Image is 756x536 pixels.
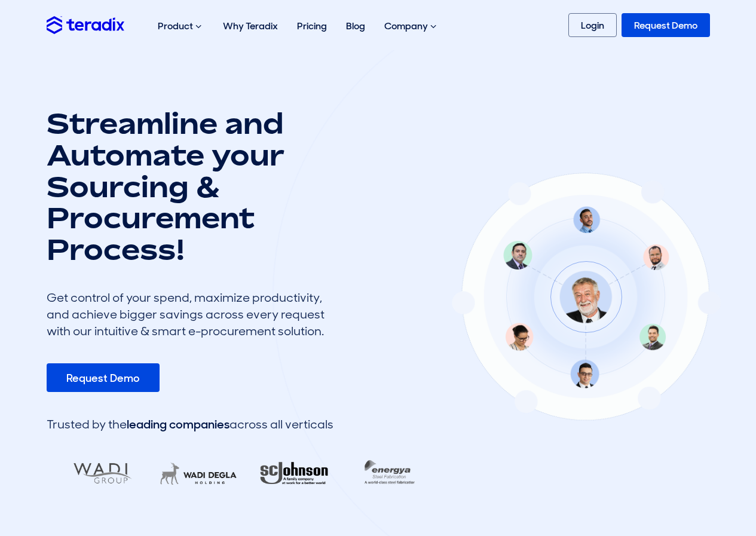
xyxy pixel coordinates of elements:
[127,416,229,432] span: leading companies
[258,454,354,493] img: Bariq
[47,416,333,433] div: Trusted by the across all verticals
[568,13,617,37] a: Login
[622,13,710,37] a: Request Demo
[47,16,124,33] img: Teradix logo
[47,289,333,339] div: Get control of your spend, maximize productivity, and achieve bigger savings across every request...
[162,454,259,493] img: RA
[336,7,375,45] a: Blog
[148,7,213,45] div: Product
[287,7,336,45] a: Pricing
[375,7,448,45] div: Company
[47,108,333,265] h1: Streamline and Automate your Sourcing & Procurement Process!
[213,7,287,45] a: Why Teradix
[47,363,160,392] a: Request Demo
